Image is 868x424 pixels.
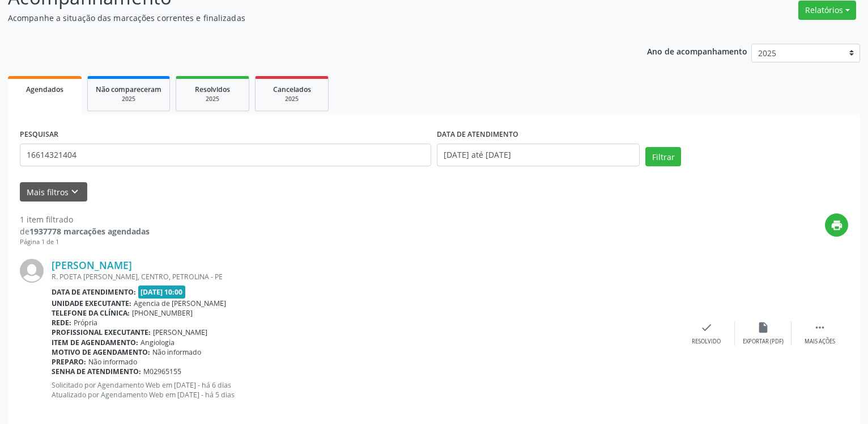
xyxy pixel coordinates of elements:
b: Profissional executante: [52,328,151,337]
span: M02965155 [143,367,181,376]
b: Data de atendimento: [52,287,136,297]
b: Motivo de agendamento: [52,347,150,357]
span: Própria [74,318,97,328]
span: Agencia de [PERSON_NAME] [134,299,226,308]
button: Relatórios [798,1,856,20]
div: 2025 [263,95,320,103]
strong: 1937778 marcações agendadas [29,226,150,237]
label: DATA DE ATENDIMENTO [437,126,518,144]
span: Resolvidos [195,85,230,94]
button: print [825,213,848,237]
div: Página 1 de 1 [20,237,150,247]
img: img [20,259,44,283]
i: insert_drive_file [757,321,769,334]
i: check [700,321,713,334]
input: Nome, código do beneficiário ou CPF [20,144,431,166]
span: Não informado [152,347,201,357]
div: 2025 [96,95,161,103]
a: [PERSON_NAME] [52,259,132,271]
p: Ano de acompanhamento [647,44,747,58]
input: Selecione um intervalo [437,144,640,166]
span: Não compareceram [96,85,161,94]
span: Agendados [26,85,63,94]
span: Angiologia [141,338,175,347]
div: 1 item filtrado [20,213,150,225]
span: [PERSON_NAME] [153,328,207,337]
p: Acompanhe a situação das marcações correntes e finalizadas [8,12,605,24]
span: Cancelados [273,85,311,94]
div: Resolvido [692,338,721,346]
div: 2025 [184,95,241,103]
div: Exportar (PDF) [743,338,784,346]
i: keyboard_arrow_down [69,186,81,198]
b: Senha de atendimento: [52,367,141,376]
div: de [20,225,150,237]
div: R. POETA [PERSON_NAME], CENTRO, PETROLINA - PE [52,272,678,282]
b: Preparo: [52,357,86,367]
i: print [831,219,843,232]
span: [DATE] 10:00 [138,286,186,299]
label: PESQUISAR [20,126,58,144]
b: Telefone da clínica: [52,308,130,318]
span: [PHONE_NUMBER] [132,308,193,318]
b: Rede: [52,318,71,328]
button: Mais filtroskeyboard_arrow_down [20,182,87,202]
i:  [814,321,826,334]
b: Unidade executante: [52,299,131,308]
button: Filtrar [645,147,681,166]
p: Solicitado por Agendamento Web em [DATE] - há 6 dias Atualizado por Agendamento Web em [DATE] - h... [52,380,678,400]
div: Mais ações [805,338,835,346]
span: Não informado [88,357,137,367]
b: Item de agendamento: [52,338,138,347]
